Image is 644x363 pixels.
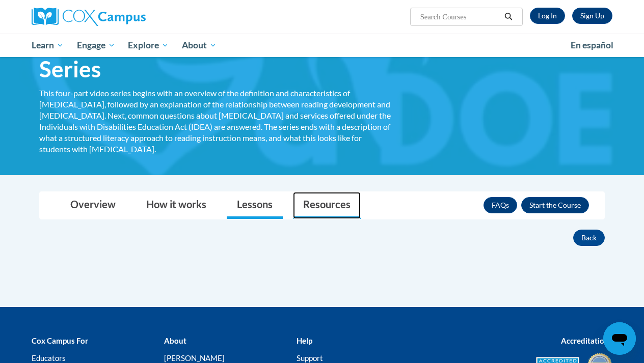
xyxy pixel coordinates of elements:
[564,35,620,56] a: En español
[128,39,169,51] span: Explore
[182,39,217,51] span: About
[293,192,361,219] a: Resources
[70,34,122,57] a: Engage
[419,11,501,23] input: Search Courses
[175,34,223,57] a: About
[32,8,146,26] img: Cox Campus
[24,34,620,57] div: Main menu
[121,34,175,57] a: Explore
[521,197,589,213] button: Enroll
[77,39,115,51] span: Engage
[561,336,612,345] b: Accreditations
[484,197,517,213] a: FAQs
[227,192,283,219] a: Lessons
[39,88,391,155] div: This four-part video series begins with an overview of the definition and characteristics of [MED...
[572,8,612,24] a: Register
[501,11,516,23] button: Search
[571,40,613,50] span: En español
[32,39,64,51] span: Learn
[297,336,312,345] b: Help
[603,322,636,355] iframe: Button to launch messaging window
[530,8,565,24] a: Log In
[32,353,66,362] a: Educators
[573,230,605,246] button: Back
[32,8,215,26] a: Cox Campus
[60,192,126,219] a: Overview
[136,192,217,219] a: How it works
[297,353,323,362] a: Support
[25,34,70,57] a: Learn
[164,336,186,345] b: About
[32,336,88,345] b: Cox Campus For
